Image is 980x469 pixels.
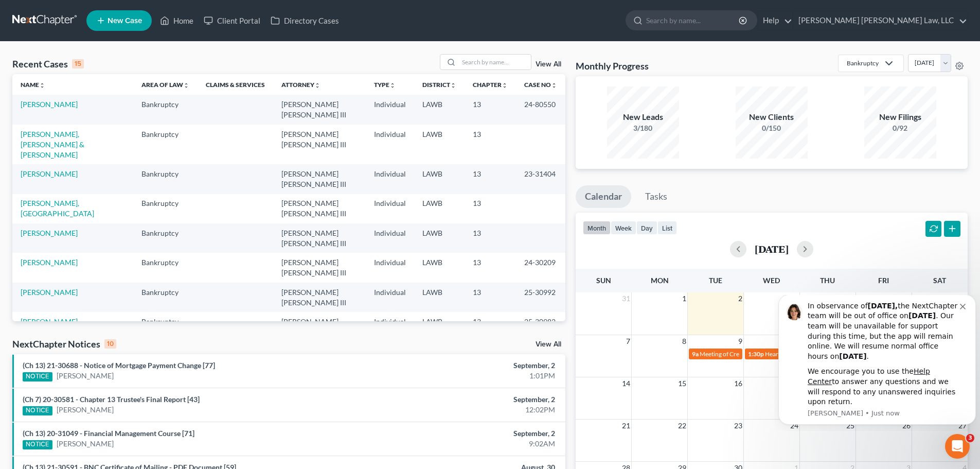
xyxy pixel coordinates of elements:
[736,111,808,123] div: New Clients
[736,123,808,133] div: 0/150
[657,221,677,235] button: list
[422,81,456,89] a: Districtunfold_more
[366,253,414,282] td: Individual
[273,223,366,253] td: [PERSON_NAME] [PERSON_NAME] III
[465,125,516,164] td: 13
[473,81,508,89] a: Chapterunfold_more
[183,82,189,89] i: unfold_more
[384,360,555,371] div: September, 2
[134,16,162,25] b: [DATE]
[763,276,780,285] span: Wed
[94,7,124,15] b: [DATE],
[155,11,199,30] a: Home
[366,95,414,124] td: Individual
[273,253,366,282] td: [PERSON_NAME] [PERSON_NAME] III
[366,312,414,341] td: Individual
[273,95,366,124] td: [PERSON_NAME] [PERSON_NAME] III
[755,244,789,254] h2: [DATE]
[414,283,465,312] td: LAWB
[864,111,936,123] div: New Filings
[21,100,78,109] a: [PERSON_NAME]
[414,125,465,164] td: LAWB
[414,253,465,282] td: LAWB
[847,59,879,67] div: Bankruptcy
[636,185,676,208] a: Tasks
[33,6,186,112] div: Message content
[273,312,366,341] td: [PERSON_NAME] [PERSON_NAME] III
[733,377,743,390] span: 16
[516,95,565,124] td: 24-80550
[12,338,116,350] div: NextChapter Notices
[414,194,465,223] td: LAWB
[465,223,516,253] td: 13
[516,253,565,282] td: 24-30209
[945,434,970,459] iframe: Intercom live chat
[551,82,557,89] i: unfold_more
[596,276,611,285] span: Sun
[621,377,631,390] span: 14
[681,292,687,305] span: 1
[961,292,968,305] span: 6
[607,123,679,133] div: 3/180
[33,72,156,91] a: Help Center
[23,361,215,370] a: (Ch 13) 21-30688 - Notice of Mortgage Payment Change [77]
[366,125,414,164] td: Individual
[21,229,78,237] a: [PERSON_NAME]
[465,253,516,282] td: 13
[65,57,92,65] b: [DATE]
[57,439,114,449] a: [PERSON_NAME]
[133,312,198,341] td: Bankruptcy
[793,11,967,30] a: [PERSON_NAME] [PERSON_NAME] Law, LLC
[516,164,565,194] td: 23-31404
[21,169,78,178] a: [PERSON_NAME]
[733,420,743,432] span: 23
[273,164,366,194] td: [PERSON_NAME] [PERSON_NAME] III
[384,371,555,381] div: 1:01PM
[23,395,200,404] a: (Ch 7) 20-30581 - Chapter 13 Trustee's Final Report [43]
[748,350,764,358] span: 1:30p
[12,58,84,70] div: Recent Cases
[414,223,465,253] td: LAWB
[23,440,52,449] div: NOTICE
[966,434,974,442] span: 3
[524,81,557,89] a: Case Nounfold_more
[465,194,516,223] td: 13
[414,164,465,194] td: LAWB
[374,81,396,89] a: Typeunfold_more
[21,258,78,267] a: [PERSON_NAME]
[692,350,699,358] span: 9a
[700,350,814,358] span: Meeting of Creditors for [PERSON_NAME]
[198,74,273,95] th: Claims & Services
[646,11,740,30] input: Search by name...
[709,276,722,285] span: Tue
[414,95,465,124] td: LAWB
[677,420,687,432] span: 22
[366,194,414,223] td: Individual
[611,221,636,235] button: week
[820,276,835,285] span: Thu
[133,253,198,282] td: Bankruptcy
[849,292,856,305] span: 4
[273,125,366,164] td: [PERSON_NAME] [PERSON_NAME] III
[108,17,142,25] span: New Case
[281,81,320,89] a: Attorneyunfold_more
[133,95,198,124] td: Bankruptcy
[765,350,845,358] span: Hearing for [PERSON_NAME]
[273,194,366,223] td: [PERSON_NAME] [PERSON_NAME] III
[314,82,320,89] i: unfold_more
[21,199,94,218] a: [PERSON_NAME], [GEOGRAPHIC_DATA]
[625,335,631,348] span: 7
[465,312,516,341] td: 13
[465,164,516,194] td: 13
[651,276,669,285] span: Mon
[33,6,186,67] div: In observance of the NextChapter team will be out of office on . Our team will be unavailable for...
[366,164,414,194] td: Individual
[273,283,366,312] td: [PERSON_NAME] [PERSON_NAME] III
[636,221,657,235] button: day
[536,61,561,68] a: View All
[57,371,114,381] a: [PERSON_NAME]
[141,81,189,89] a: Area of Lawunfold_more
[502,82,508,89] i: unfold_more
[414,312,465,341] td: LAWB
[384,428,555,439] div: September, 2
